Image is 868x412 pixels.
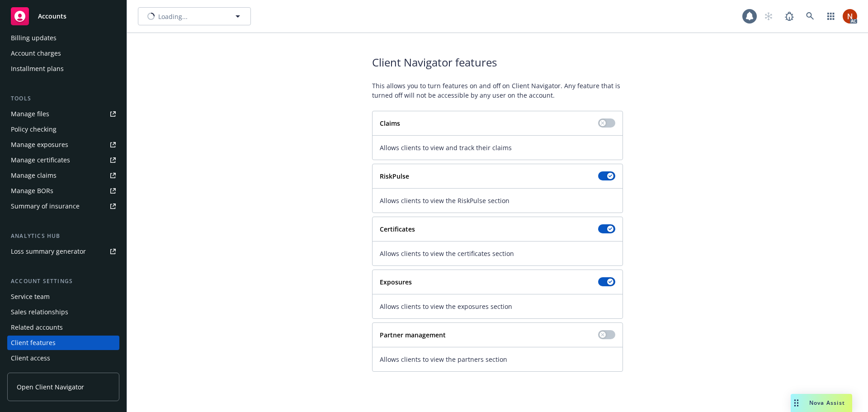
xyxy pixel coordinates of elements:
[7,62,119,76] a: Installment plans
[7,277,119,286] div: Account settings
[372,55,623,70] span: Client Navigator features
[7,168,119,183] a: Manage claims
[380,196,615,205] span: Allows clients to view the RiskPulse section
[11,107,49,121] div: Manage files
[38,13,66,20] span: Accounts
[138,7,251,25] button: Loading...
[780,7,798,25] a: Report a Bug
[11,305,68,319] div: Sales relationships
[11,62,64,76] div: Installment plans
[7,122,119,137] a: Policy checking
[380,143,615,152] span: Allows clients to view and track their claims
[7,31,119,45] a: Billing updates
[7,289,119,304] a: Service team
[7,199,119,213] a: Summary of insurance
[7,305,119,319] a: Sales relationships
[372,81,623,100] span: This allows you to turn features on and off on Client Navigator. Any feature that is turned off w...
[11,46,61,61] div: Account charges
[11,153,70,167] div: Manage certificates
[809,399,845,407] span: Nova Assist
[11,31,57,45] div: Billing updates
[7,107,119,121] a: Manage files
[7,46,119,61] a: Account charges
[7,351,119,365] a: Client access
[7,232,119,241] div: Analytics hub
[11,289,50,304] div: Service team
[7,336,119,350] a: Client features
[158,12,188,21] span: Loading...
[759,7,778,25] a: Start snowing
[791,394,852,412] button: Nova Assist
[7,320,119,335] a: Related accounts
[11,199,80,213] div: Summary of insurance
[822,7,840,25] a: Switch app
[7,153,119,167] a: Manage certificates
[791,394,802,412] div: Drag to move
[7,184,119,198] a: Manage BORs
[7,94,119,103] div: Tools
[380,249,615,258] span: Allows clients to view the certificates section
[17,382,84,392] span: Open Client Navigator
[7,4,119,29] a: Accounts
[380,355,615,364] span: Allows clients to view the partners section
[380,302,615,311] span: Allows clients to view the exposures section
[380,172,409,180] strong: RiskPulse
[11,184,53,198] div: Manage BORs
[11,351,50,365] div: Client access
[11,122,57,137] div: Policy checking
[7,137,119,152] a: Manage exposures
[7,244,119,259] a: Loss summary generator
[11,244,86,259] div: Loss summary generator
[380,119,400,128] strong: Claims
[380,225,415,233] strong: Certificates
[801,7,819,25] a: Search
[380,331,446,339] strong: Partner management
[11,320,63,335] div: Related accounts
[11,137,68,152] div: Manage exposures
[11,336,56,350] div: Client features
[11,168,57,183] div: Manage claims
[843,9,857,24] img: photo
[380,278,412,286] strong: Exposures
